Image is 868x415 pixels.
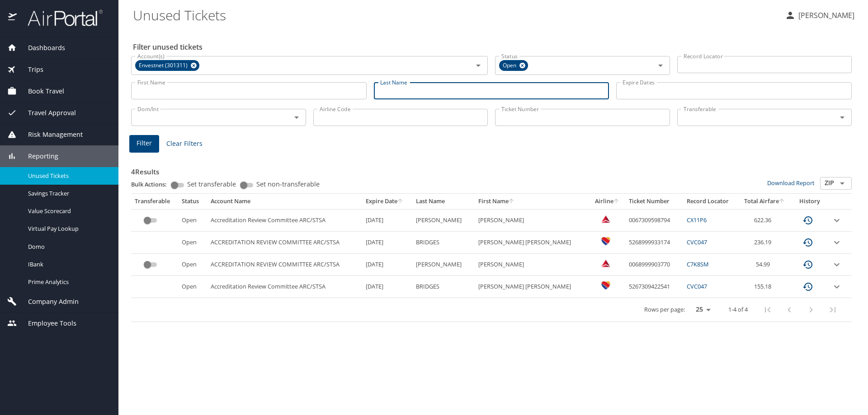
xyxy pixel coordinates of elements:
span: Reporting [17,151,58,161]
h3: 4 Results [131,161,852,177]
span: Employee Tools [17,318,76,328]
button: expand row [831,215,842,226]
button: Open [290,111,303,124]
div: Open [499,60,528,71]
span: Open [499,61,522,70]
p: Bulk Actions: [131,180,174,188]
span: Dashboards [17,43,65,53]
td: [PERSON_NAME] [475,209,590,231]
span: Virtual Pay Lookup [28,224,108,233]
button: sort [613,199,620,205]
td: [PERSON_NAME] [475,254,590,276]
button: sort [509,199,515,205]
td: ACCREDITATION REVIEW COMMITTEE ARC/STSA [207,232,362,254]
img: Delta Airlines [601,259,610,268]
span: Company Admin [17,297,79,307]
td: Open [178,209,207,231]
p: Rows per page: [644,307,685,312]
th: Airline [590,194,626,209]
img: icon-airportal.png [8,9,18,27]
a: CVC047 [687,238,707,246]
span: Trips [17,65,43,75]
span: IBank [28,260,108,269]
button: Open [472,59,485,72]
td: [DATE] [362,209,412,231]
h2: Filter unused tickets [133,40,854,54]
img: Delta Airlines [601,214,610,224]
button: Open [836,177,849,190]
table: custom pagination table [131,194,852,322]
span: Clear Filters [166,138,203,149]
span: Book Travel [17,86,64,96]
th: Account Name [207,194,362,209]
span: Set transferable [187,181,236,187]
td: 622.36 [738,209,792,231]
button: [PERSON_NAME] [781,7,858,23]
th: History [792,194,828,209]
td: [PERSON_NAME] [PERSON_NAME] [475,232,590,254]
button: sort [779,199,785,205]
span: Savings Tracker [28,189,108,198]
td: [DATE] [362,254,412,276]
th: Expire Date [362,194,412,209]
img: airportal-logo.png [18,9,103,27]
span: Set non-transferable [256,181,320,187]
span: Domo [28,242,108,251]
td: [PERSON_NAME] [412,209,475,231]
td: Accreditation Review Committee ARC/STSA [207,209,362,231]
img: Southwest Airlines [601,281,610,290]
span: Unused Tickets [28,172,108,180]
td: 5268999933174 [625,232,683,254]
th: Ticket Number [625,194,683,209]
span: Prime Analytics [28,278,108,286]
div: Envestnet (301311) [135,60,199,71]
td: ACCREDITATION REVIEW COMMITTEE ARC/STSA [207,254,362,276]
div: Transferable [135,197,175,205]
th: First Name [475,194,590,209]
td: 5267309422541 [625,276,683,298]
button: Clear Filters [163,135,206,152]
a: CVC047 [687,282,707,290]
button: sort [397,199,404,205]
span: Travel Approval [17,108,76,118]
p: [PERSON_NAME] [796,10,854,21]
td: Accreditation Review Committee ARC/STSA [207,276,362,298]
a: CX11P6 [687,216,707,224]
td: Open [178,254,207,276]
td: 236.19 [738,232,792,254]
button: expand row [831,237,842,248]
td: [DATE] [362,276,412,298]
button: expand row [831,281,842,292]
button: Open [836,111,849,124]
a: Download Report [767,179,815,187]
td: [PERSON_NAME] [412,254,475,276]
th: Record Locator [683,194,738,209]
span: Value Scorecard [28,207,108,215]
td: 54.99 [738,254,792,276]
td: [DATE] [362,232,412,254]
span: Risk Management [17,130,83,140]
th: Total Airfare [738,194,792,209]
p: 1-4 of 4 [728,307,748,312]
td: Open [178,276,207,298]
th: Last Name [412,194,475,209]
a: C7K8SM [687,260,709,268]
button: expand row [831,259,842,270]
td: 0068999903770 [625,254,683,276]
td: 0067309598794 [625,209,683,231]
img: Southwest Airlines [601,237,610,246]
span: Filter [137,138,152,149]
th: Status [178,194,207,209]
td: 155.18 [738,276,792,298]
button: Open [654,59,667,72]
select: rows per page [689,303,714,317]
td: BRIDGES [412,232,475,254]
td: BRIDGES [412,276,475,298]
span: Envestnet (301311) [135,61,193,70]
td: [PERSON_NAME] [PERSON_NAME] [475,276,590,298]
button: Filter [129,135,159,153]
h1: Unused Tickets [133,1,778,29]
td: Open [178,232,207,254]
